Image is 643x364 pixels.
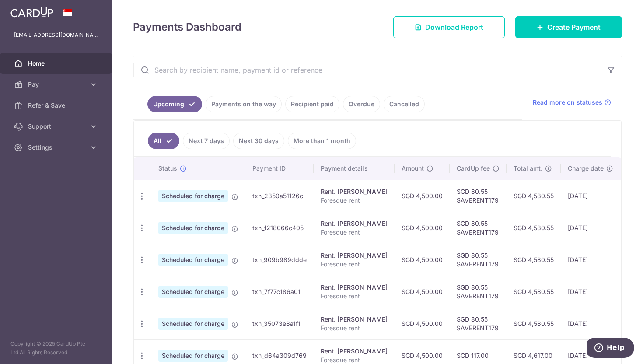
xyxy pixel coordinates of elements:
td: SGD 80.55 SAVERENT179 [450,212,507,244]
span: Create Payment [547,22,601,32]
td: SGD 4,500.00 [395,212,450,244]
a: Upcoming [147,96,202,112]
td: SGD 80.55 SAVERENT179 [450,276,507,308]
p: Foresque rent [321,324,388,332]
span: Status [158,164,177,173]
p: Foresque rent [321,196,388,205]
p: Foresque rent [321,228,388,237]
span: Settings [28,143,86,152]
td: SGD 4,500.00 [395,308,450,339]
img: CardUp [10,7,53,17]
span: Pay [28,80,86,89]
td: [DATE] [561,308,620,339]
td: SGD 80.55 SAVERENT179 [450,244,507,276]
div: Rent. [PERSON_NAME] [321,187,388,196]
span: Total amt. [514,164,542,173]
a: All [148,133,179,149]
td: SGD 4,580.55 [507,308,561,339]
span: Refer & Save [28,101,86,110]
td: txn_7f77c186a01 [245,276,314,308]
td: SGD 4,580.55 [507,276,561,308]
a: Overdue [343,96,380,112]
a: Download Report [393,16,505,38]
a: Payments on the way [206,96,282,112]
td: SGD 80.55 SAVERENT179 [450,180,507,212]
span: Amount [402,164,424,173]
td: [DATE] [561,180,620,212]
a: Create Payment [515,16,622,38]
td: txn_35073e8a1f1 [245,308,314,339]
p: Foresque rent [321,292,388,301]
span: Scheduled for charge [158,222,228,234]
iframe: Opens a widget where you can find more information [587,338,634,360]
td: [DATE] [561,244,620,276]
td: SGD 80.55 SAVERENT179 [450,308,507,339]
input: Search by recipient name, payment id or reference [133,56,601,84]
span: Scheduled for charge [158,286,228,298]
span: CardUp fee [457,164,490,173]
th: Payment details [314,157,395,180]
a: Read more on statuses [533,98,611,107]
td: SGD 4,500.00 [395,244,450,276]
td: txn_f218066c405 [245,212,314,244]
span: Home [28,59,86,68]
span: Read more on statuses [533,98,602,107]
td: SGD 4,580.55 [507,180,561,212]
a: Cancelled [384,96,425,112]
div: Rent. [PERSON_NAME] [321,219,388,228]
td: SGD 4,500.00 [395,276,450,308]
span: Download Report [425,22,483,32]
span: Scheduled for charge [158,190,228,202]
h4: Payments Dashboard [133,19,241,35]
span: Scheduled for charge [158,254,228,266]
span: Charge date [568,164,604,173]
td: SGD 4,500.00 [395,180,450,212]
span: Scheduled for charge [158,318,228,330]
span: Scheduled for charge [158,350,228,362]
p: Foresque rent [321,260,388,269]
td: txn_909b989ddde [245,244,314,276]
div: Rent. [PERSON_NAME] [321,283,388,292]
a: More than 1 month [288,133,356,149]
div: Rent. [PERSON_NAME] [321,315,388,324]
td: txn_2350a51126c [245,180,314,212]
div: Rent. [PERSON_NAME] [321,251,388,260]
th: Payment ID [245,157,314,180]
span: Support [28,122,86,131]
a: Next 30 days [233,133,284,149]
div: Rent. [PERSON_NAME] [321,347,388,356]
td: SGD 4,580.55 [507,212,561,244]
td: SGD 4,580.55 [507,244,561,276]
td: [DATE] [561,212,620,244]
td: [DATE] [561,276,620,308]
a: Recipient paid [285,96,339,112]
p: [EMAIL_ADDRESS][DOMAIN_NAME] [14,31,98,39]
a: Next 7 days [183,133,230,149]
